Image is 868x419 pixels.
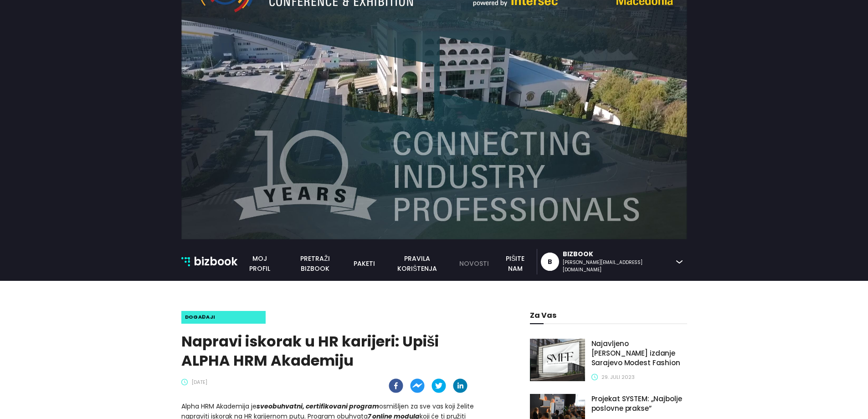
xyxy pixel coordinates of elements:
[181,332,475,370] h1: Napravi iskorak u HR karijeri: Upiši ALPHA HRM Akademiju
[185,313,216,321] span: događaji
[591,374,598,380] span: clock-circle
[191,378,207,386] span: [DATE]
[431,378,446,393] button: twitter
[181,379,188,385] span: clock-circle
[591,394,687,417] a: Projekat SYSTEM: „Najbolje poslovne prakse”
[194,253,237,270] p: bizbook
[389,378,403,393] button: facebook
[530,311,687,320] h1: za vas
[530,339,585,381] img: Najavljeno je treće izdanje Sarajevo Modest Fashion Festivala od 15. do 24.08.2023. godine
[454,259,494,269] a: novosti
[563,259,672,274] div: [PERSON_NAME][EMAIL_ADDRESS][DOMAIN_NAME]
[548,253,552,271] div: B
[181,253,238,270] a: bizbook
[282,253,348,274] a: pretraži bizbook
[410,378,425,393] button: facebookmessenger
[591,339,687,372] a: Najavljeno [PERSON_NAME] izdanje Sarajevo Modest Fashion Festivala od 15. do [DATE]. godine
[601,373,635,381] span: 29. juli 2023
[257,402,379,411] strong: sveobuhvatni, certifikovani program
[494,253,536,274] a: pišite nam
[453,378,467,393] button: linkedin
[348,259,380,269] a: paketi
[181,257,190,266] img: bizbook
[380,253,454,274] a: pravila korištenja
[563,249,672,259] div: Bizbook
[591,394,687,413] h1: Projekat SYSTEM: „Najbolje poslovne prakse”
[591,339,687,368] h1: Najavljeno [PERSON_NAME] izdanje Sarajevo Modest Fashion Festivala od 15. do [DATE]. godine
[237,253,282,274] a: Moj profil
